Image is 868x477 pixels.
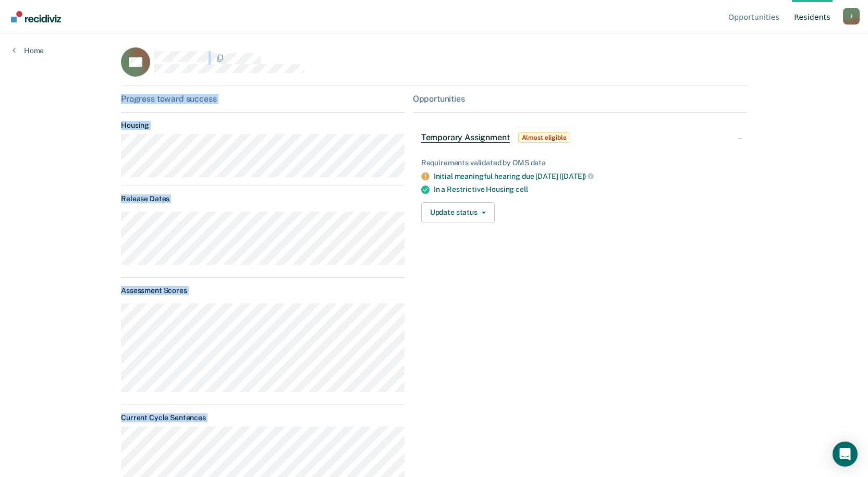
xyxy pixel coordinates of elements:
[13,46,44,55] a: Home
[833,442,858,467] div: Open Intercom Messenger
[421,132,510,143] span: Temporary Assignment
[121,194,405,203] dt: Release Dates
[518,132,570,143] span: Almost eligible
[421,158,739,167] div: Requirements validated by OMS data
[121,286,405,295] dt: Assessment Scores
[121,121,405,130] dt: Housing
[413,94,747,104] div: Opportunities
[121,94,405,104] div: Progress toward success
[121,413,405,422] dt: Current Cycle Sentences
[434,172,739,181] div: Initial meaningful hearing due [DATE] ([DATE])
[421,202,495,223] button: Update status
[843,8,860,25] div: J
[516,185,528,193] span: cell
[843,8,860,25] button: Profile dropdown button
[11,11,61,22] img: Recidiviz
[413,121,747,154] div: Temporary AssignmentAlmost eligible
[434,185,739,194] div: In a Restrictive Housing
